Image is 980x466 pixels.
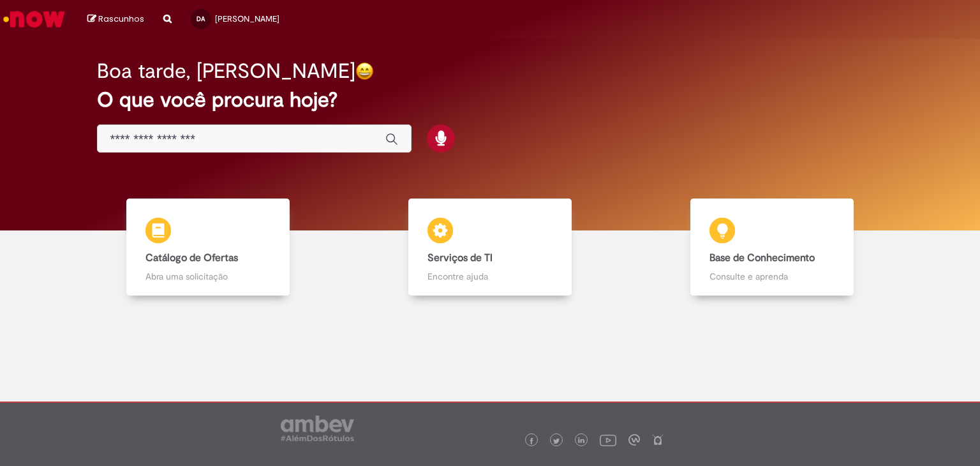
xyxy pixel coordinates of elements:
[553,438,560,444] img: logo_footer_twitter.png
[355,62,374,80] img: happy-face.png
[145,270,271,283] p: Abra uma solicitação
[215,13,279,24] span: [PERSON_NAME]
[349,199,631,296] a: Serviços de TI Encontre ajuda
[97,60,355,82] h2: Boa tarde, [PERSON_NAME]
[631,199,913,296] a: Base de Conhecimento Consulte e aprenda
[145,252,238,264] b: Catálogo de Ofertas
[97,89,884,111] h2: O que você procura hoje?
[528,438,535,444] img: logo_footer_facebook.png
[281,416,354,441] img: logo_footer_ambev_rotulo_gray.png
[628,434,640,446] img: logo_footer_workplace.png
[709,270,835,283] p: Consulte e aprenda
[1,6,67,32] img: ServiceNow
[427,270,553,283] p: Encontre ajuda
[600,432,616,448] img: logo_footer_youtube.png
[427,252,493,264] b: Serviços de TI
[578,437,584,445] img: logo_footer_linkedin.png
[652,434,664,446] img: logo_footer_naosei.png
[98,13,144,25] span: Rascunhos
[709,252,815,264] b: Base de Conhecimento
[197,15,205,23] span: DA
[87,13,144,26] a: Rascunhos
[67,199,349,296] a: Catálogo de Ofertas Abra uma solicitação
